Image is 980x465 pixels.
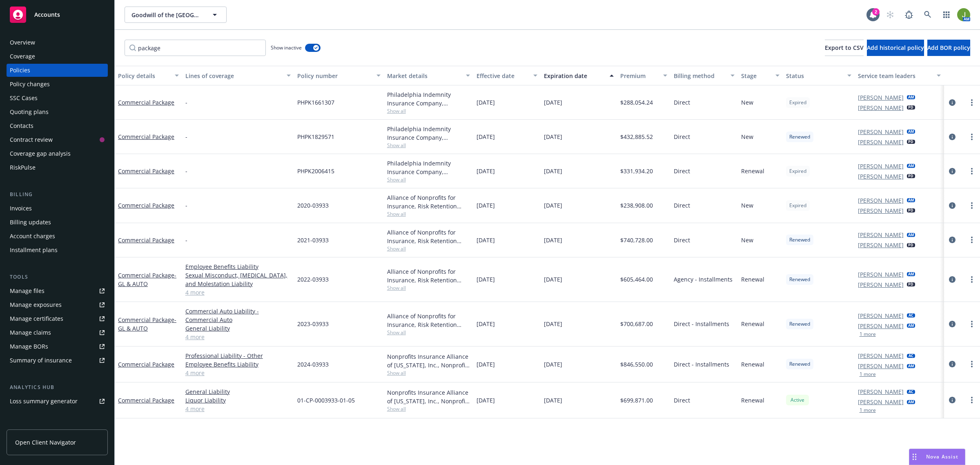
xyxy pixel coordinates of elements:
[387,72,461,80] div: Market details
[10,119,33,132] div: Contacts
[741,98,753,107] span: New
[858,103,904,112] a: [PERSON_NAME]
[297,167,334,175] span: PHPK2006415
[118,271,176,288] a: Commercial Package
[297,98,334,107] span: PHPK1661307
[674,201,690,210] span: Direct
[185,201,187,210] span: -
[185,333,291,341] a: 4 more
[7,284,108,297] a: Manage files
[7,354,108,367] a: Summary of insurance
[620,167,653,175] span: $331,934.20
[10,133,53,146] div: Contract review
[544,167,562,175] span: [DATE]
[855,66,944,85] button: Service team leaders
[947,275,957,284] a: circleInformation
[858,196,904,205] a: [PERSON_NAME]
[387,284,470,291] span: Show all
[297,275,329,284] span: 2022-03933
[185,360,291,369] a: Employee Benefits Liability
[297,320,329,328] span: 2023-03933
[741,396,764,405] span: Renewal
[544,98,562,107] span: [DATE]
[473,66,541,85] button: Effective date
[387,210,470,217] span: Show all
[858,162,904,170] a: [PERSON_NAME]
[185,324,291,333] a: General Liability
[741,320,764,328] span: Renewal
[297,201,329,210] span: 2020-03933
[7,395,108,408] a: Loss summary generator
[789,320,810,328] span: Renewed
[7,244,108,257] a: Installment plans
[7,230,108,243] a: Account charges
[297,360,329,369] span: 2024-03933
[789,236,810,244] span: Renewed
[118,396,174,404] a: Commercial Package
[10,216,51,229] div: Billing updates
[882,7,898,23] a: Start snowing
[674,275,733,284] span: Agency - Installments
[967,395,977,405] a: more
[118,316,176,332] span: - GL & AUTO
[741,275,764,284] span: Renewal
[786,72,842,80] div: Status
[387,159,470,176] div: Philadelphia Indemnity Insurance Company, [GEOGRAPHIC_DATA] Insurance Companies
[858,93,904,102] a: [PERSON_NAME]
[674,98,690,107] span: Direct
[477,320,495,328] span: [DATE]
[118,201,174,209] a: Commercial Package
[544,360,562,369] span: [DATE]
[789,133,810,141] span: Renewed
[947,98,957,107] a: circleInformation
[620,360,653,369] span: $846,550.00
[858,351,904,360] a: [PERSON_NAME]
[477,167,495,175] span: [DATE]
[858,230,904,239] a: [PERSON_NAME]
[10,244,58,257] div: Installment plans
[10,105,49,118] div: Quoting plans
[7,326,108,339] a: Manage claims
[7,202,108,215] a: Invoices
[477,275,495,284] span: [DATE]
[541,66,617,85] button: Expiration date
[7,147,108,160] a: Coverage gap analysis
[858,206,904,215] a: [PERSON_NAME]
[789,396,806,404] span: Active
[10,202,32,215] div: Invoices
[10,284,45,297] div: Manage files
[909,449,920,465] div: Drag to move
[7,50,108,63] a: Coverage
[297,236,329,244] span: 2021-03933
[674,167,690,175] span: Direct
[544,72,605,80] div: Expiration date
[858,362,904,370] a: [PERSON_NAME]
[118,271,176,288] span: - GL & AUTO
[7,298,108,311] a: Manage exposures
[858,72,932,80] div: Service team leaders
[967,275,977,284] a: more
[789,202,806,209] span: Expired
[7,312,108,325] a: Manage certificates
[477,132,495,141] span: [DATE]
[185,351,291,360] a: Professional Liability - Other
[387,107,470,114] span: Show all
[387,176,470,183] span: Show all
[967,319,977,329] a: more
[738,66,783,85] button: Stage
[387,369,470,376] span: Show all
[858,270,904,279] a: [PERSON_NAME]
[10,147,71,160] div: Coverage gap analysis
[858,322,904,330] a: [PERSON_NAME]
[7,105,108,118] a: Quoting plans
[125,40,266,56] input: Filter by keyword...
[674,72,726,80] div: Billing method
[477,236,495,244] span: [DATE]
[185,405,291,413] a: 4 more
[387,405,470,412] span: Show all
[947,359,957,369] a: circleInformation
[860,332,876,337] button: 1 more
[617,66,671,85] button: Premium
[118,316,176,332] a: Commercial Package
[741,201,753,210] span: New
